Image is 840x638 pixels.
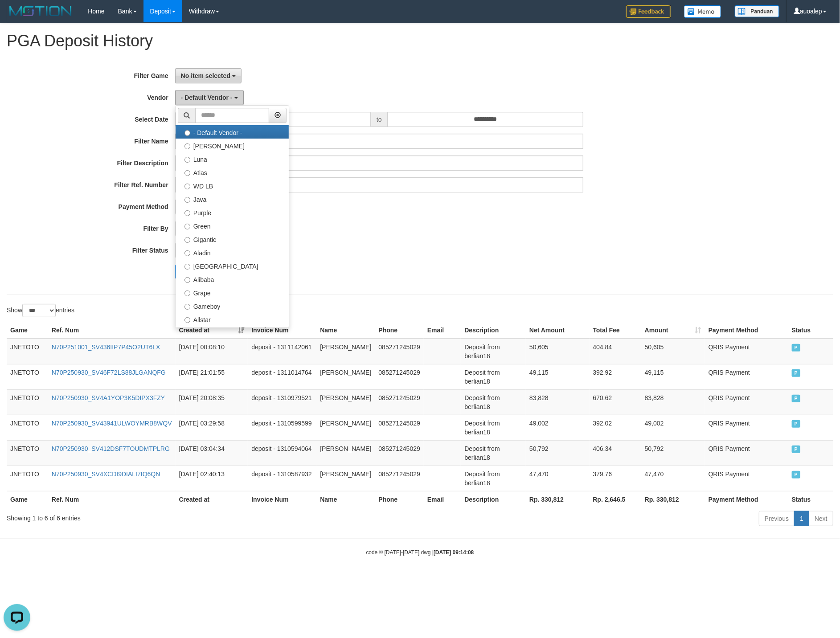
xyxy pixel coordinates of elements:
[705,415,788,440] td: QRIS Payment
[461,440,526,466] td: Deposit from berlian18
[176,326,289,339] label: Xtr
[434,549,474,556] strong: [DATE] 09:14:08
[176,272,289,286] label: Alibaba
[181,72,230,79] span: No item selected
[705,466,788,491] td: QRIS Payment
[705,491,788,507] th: Payment Method
[641,322,705,339] th: Amount: activate to sort column ascending
[176,415,248,440] td: [DATE] 03:29:58
[366,549,474,556] small: code © [DATE]-[DATE] dwg |
[526,440,589,466] td: 50,792
[184,143,190,149] input: [PERSON_NAME]
[7,304,74,317] label: Show entries
[705,364,788,389] td: QRIS Payment
[176,389,248,415] td: [DATE] 20:08:35
[176,232,289,245] label: Gigantic
[424,322,461,339] th: Email
[526,339,589,364] td: 50,605
[788,322,833,339] th: Status
[375,389,424,415] td: 085271245029
[461,491,526,507] th: Description
[641,415,705,440] td: 49,002
[176,192,289,205] label: Java
[176,466,248,491] td: [DATE] 02:40:13
[626,5,671,18] img: Feedback.jpg
[590,491,641,507] th: Rp. 2,646.5
[176,299,289,312] label: Gameboy
[176,322,248,339] th: Created at: activate to sort column ascending
[316,322,375,339] th: Name
[184,250,190,256] input: Aladin
[184,277,190,283] input: Alibaba
[248,440,316,466] td: deposit - 1310594064
[52,470,160,478] a: N70P250930_SV4XCDI9DIALI7IQ6QN
[52,394,165,401] a: N70P250930_SV4A1YOP3K5DIPX3FZY
[175,68,242,83] button: No item selected
[590,440,641,466] td: 406.34
[248,466,316,491] td: deposit - 1310587932
[705,322,788,339] th: Payment Method
[461,339,526,364] td: Deposit from berlian18
[641,364,705,389] td: 49,115
[181,94,233,101] span: - Default Vendor -
[641,466,705,491] td: 47,470
[461,322,526,339] th: Description
[184,184,190,189] input: WD LB
[792,446,801,453] span: PAID
[184,304,190,310] input: Gameboy
[590,364,641,389] td: 392.92
[7,491,48,507] th: Game
[175,90,244,105] button: - Default Vendor -
[526,364,589,389] td: 49,115
[375,322,424,339] th: Phone
[184,130,190,136] input: - Default Vendor -
[461,466,526,491] td: Deposit from berlian18
[375,364,424,389] td: 085271245029
[7,389,48,415] td: JNETOTO
[526,322,589,339] th: Net Amount
[248,491,316,507] th: Invoice Num
[184,317,190,323] input: Allstar
[176,152,289,165] label: Luna
[316,364,375,389] td: [PERSON_NAME]
[176,440,248,466] td: [DATE] 03:04:34
[792,344,801,352] span: PAID
[424,491,461,507] th: Email
[375,440,424,466] td: 085271245029
[590,415,641,440] td: 392.02
[248,364,316,389] td: deposit - 1311014764
[184,170,190,176] input: Atlas
[735,5,779,17] img: panduan.png
[792,471,801,478] span: PAID
[526,466,589,491] td: 47,470
[176,179,289,192] label: WD LB
[7,364,48,389] td: JNETOTO
[52,344,160,351] a: N70P251001_SV436IIP7P45O2UT6LX
[176,125,289,139] label: - Default Vendor -
[792,420,801,428] span: PAID
[48,491,176,507] th: Ref. Num
[7,32,833,50] h1: PGA Deposit History
[7,466,48,491] td: JNETOTO
[7,322,48,339] th: Game
[809,511,833,526] a: Next
[184,237,190,243] input: Gigantic
[176,286,289,299] label: Grape
[184,210,190,216] input: Purple
[7,4,74,18] img: MOTION_logo.png
[590,466,641,491] td: 379.76
[316,466,375,491] td: [PERSON_NAME]
[641,339,705,364] td: 50,605
[705,339,788,364] td: QRIS Payment
[184,157,190,163] input: Luna
[590,322,641,339] th: Total Fee
[248,415,316,440] td: deposit - 1310599599
[248,389,316,415] td: deposit - 1310979521
[590,389,641,415] td: 670.62
[705,389,788,415] td: QRIS Payment
[316,389,375,415] td: [PERSON_NAME]
[461,364,526,389] td: Deposit from berlian18
[184,197,190,203] input: Java
[184,290,190,296] input: Grape
[48,322,176,339] th: Ref. Num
